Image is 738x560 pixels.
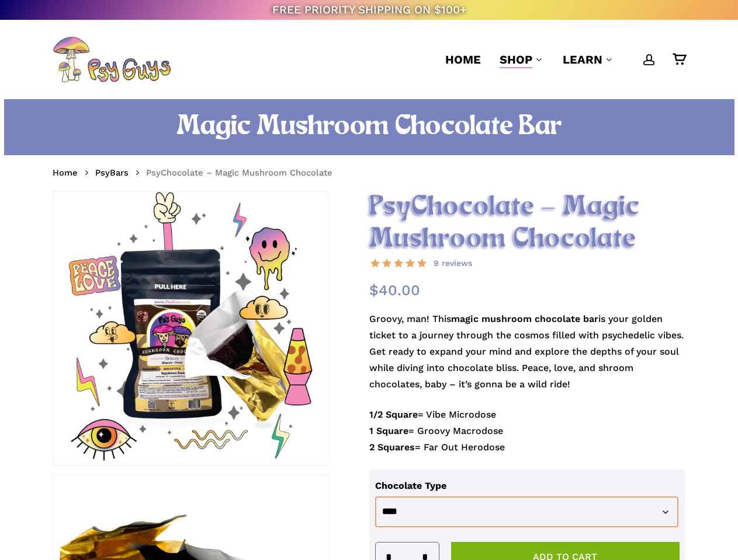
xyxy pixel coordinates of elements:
[369,425,408,436] strong: 1 Square
[369,442,415,453] strong: 2 Squares
[369,311,686,407] p: Groovy, man! This is your golden ticket to a journey through the cosmos filled with psychedelic v...
[500,52,532,66] span: Shop
[500,51,544,68] a: Shop
[369,282,379,299] span: $
[563,51,614,68] a: Learn
[436,20,685,99] nav: Main Menu
[369,191,686,256] h2: PsyChocolate – Magic Mushroom Chocolate
[146,167,332,178] span: PsyChocolate – Magic Mushroom Chocolate
[95,167,129,178] a: PsyBars
[445,52,481,66] span: Home
[369,282,420,299] bdi: 40.00
[369,409,418,420] strong: 1/2 Square
[369,407,686,470] p: = Vibe Microdose = Groovy Macrodose = Far Out Herodose
[563,52,602,66] span: Learn
[53,36,171,83] img: PsyGuys
[375,480,446,491] label: Chocolate Type
[53,167,78,178] a: Home
[53,111,685,143] h1: Magic Mushroom Chocolate Bar
[445,51,481,68] a: Home
[451,313,598,324] strong: magic mushroom chocolate bar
